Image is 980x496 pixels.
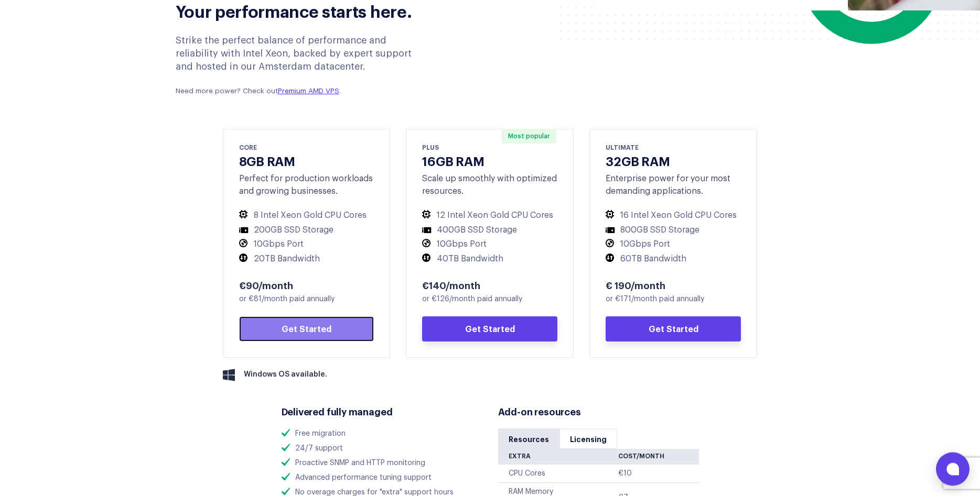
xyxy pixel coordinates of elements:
[618,449,698,465] th: Cost/Month
[176,34,429,97] div: Strike the perfect balance of performance and reliability with Intel Xeon, backed by expert suppo...
[422,210,557,221] li: 12 Intel Xeon Gold CPU Cores
[422,279,557,291] div: €140/month
[282,428,482,439] li: Free migration
[559,428,617,449] a: Licensing
[498,449,619,465] th: Extra
[606,239,741,250] li: 10Gbps Port
[176,86,429,96] p: Need more power? Check out .
[606,316,741,341] a: Get Started
[606,279,741,291] div: € 190/month
[239,316,374,341] a: Get Started
[606,153,741,168] h3: 32GB RAM
[239,153,374,168] h3: 8GB RAM
[606,172,741,197] div: Enterprise power for your most demanding applications.
[278,87,339,94] a: Premium AMD VPS
[498,405,699,418] h3: Add-on resources
[422,142,557,152] div: PLUS
[606,294,741,305] div: or €171/month paid annually
[618,465,698,483] td: €10
[606,142,741,152] div: ULTIMATE
[422,316,557,341] a: Get Started
[239,239,374,250] li: 10Gbps Port
[244,369,327,380] span: Windows OS available.
[239,294,374,305] div: or €81/month paid annually
[422,225,557,236] li: 400GB SSD Storage
[422,172,557,197] div: Scale up smoothly with optimized resources.
[239,172,374,197] div: Perfect for production workloads and growing businesses.
[936,452,970,486] button: Open chat window
[282,405,482,418] h3: Delivered fully managed
[282,472,482,483] li: Advanced performance tuning support
[422,153,557,168] h3: 16GB RAM
[498,428,559,449] a: Resources
[282,443,482,454] li: 24/7 support
[606,225,741,236] li: 800GB SSD Storage
[282,458,482,469] li: Proactive SNMP and HTTP monitoring
[239,225,374,236] li: 200GB SSD Storage
[498,465,619,483] td: CPU Cores
[239,210,374,221] li: 8 Intel Xeon Gold CPU Cores
[239,279,374,291] div: €90/month
[606,253,741,264] li: 60TB Bandwidth
[422,239,557,250] li: 10Gbps Port
[422,294,557,305] div: or €126/month paid annually
[239,253,374,264] li: 20TB Bandwidth
[606,210,741,221] li: 16 Intel Xeon Gold CPU Cores
[239,142,374,152] div: CORE
[422,253,557,264] li: 40TB Bandwidth
[502,129,556,144] span: Most popular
